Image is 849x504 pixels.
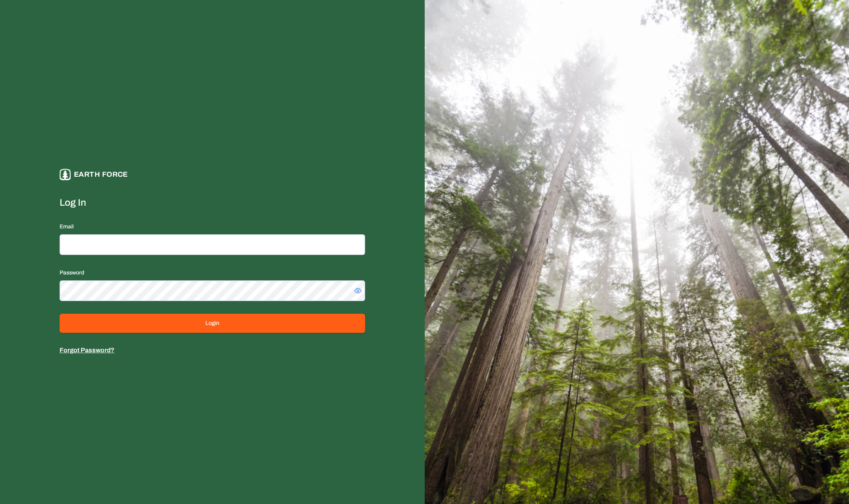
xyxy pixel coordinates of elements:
label: Log In [60,196,365,209]
button: Login [60,314,365,333]
p: Forgot Password? [60,346,365,355]
label: Email [60,224,73,230]
label: Password [60,270,84,276]
img: earthforce-logo-white-uG4MPadI.svg [60,169,71,180]
p: Earth force [74,169,128,180]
